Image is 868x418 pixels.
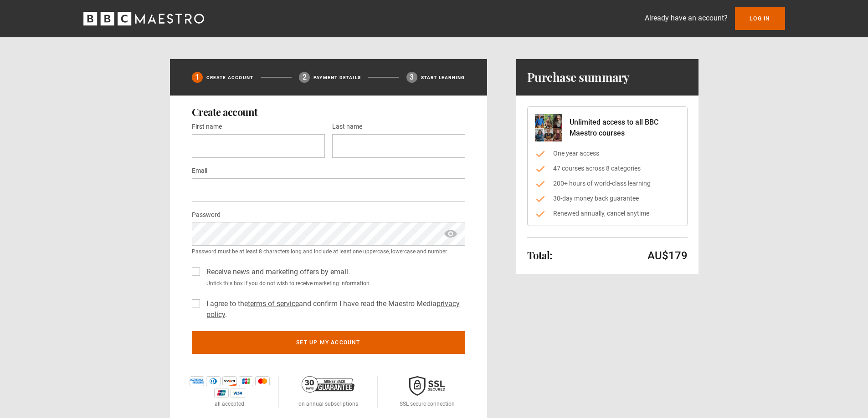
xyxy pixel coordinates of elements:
p: Payment details [313,74,361,81]
label: Email [192,166,207,176]
li: One year access [535,149,680,158]
p: Start learning [421,74,465,81]
label: Last name [332,121,362,132]
img: diners [206,376,221,386]
small: Untick this box if you do not wish to receive marketing information. [203,279,465,287]
label: Password [192,210,221,221]
div: 3 [406,72,417,83]
img: mastercard [255,376,270,386]
img: jcb [239,376,253,386]
li: 47 courses across 8 categories [535,164,680,173]
li: 200+ hours of world-class learning [535,179,680,188]
h2: Total: [527,250,552,261]
h1: Purchase summary [527,70,630,85]
p: AU$179 [647,248,688,263]
p: Unlimited access to all BBC Maestro courses [570,117,680,139]
div: 2 [299,72,310,83]
li: 30-day money back guarantee [535,194,680,203]
p: SSL secure connection [400,400,455,408]
img: amex [190,376,204,386]
p: all accepted [215,400,244,408]
p: Create Account [206,74,254,81]
svg: BBC Maestro [83,12,204,25]
li: Renewed annually, cancel anytime [535,209,680,218]
div: 1 [192,72,203,83]
img: unionpay [214,388,229,398]
p: Already have an account? [645,13,728,24]
label: First name [192,121,222,132]
p: on annual subscriptions [298,400,358,408]
span: show password [443,222,458,246]
a: terms of service [248,299,299,308]
img: discover [222,376,237,386]
button: Set up my account [192,331,465,354]
h2: Create account [192,106,465,117]
a: Log In [735,7,785,30]
img: visa [231,388,245,398]
label: Receive news and marketing offers by email. [203,267,350,277]
label: I agree to the and confirm I have read the Maestro Media . [203,298,465,320]
img: 30-day-money-back-guarantee-c866a5dd536ff72a469b.png [302,376,354,393]
small: Password must be at least 8 characters long and include at least one uppercase, lowercase and num... [192,247,465,256]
